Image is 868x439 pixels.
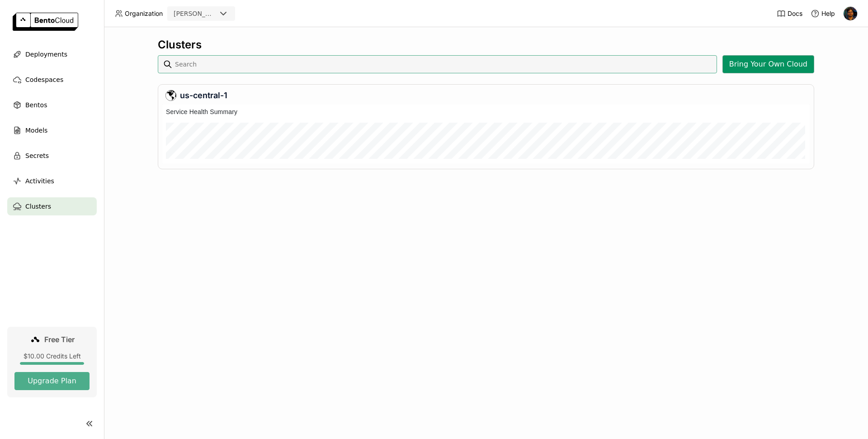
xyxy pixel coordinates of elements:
[25,125,47,136] span: Models
[125,10,163,18] span: Organization
[174,57,713,72] input: Search
[25,150,49,161] span: Secrets
[13,13,78,31] img: logo
[7,45,97,63] a: Deployments
[25,176,54,186] span: Activities
[7,147,97,165] a: Secrets
[811,9,835,18] div: Help
[7,96,97,114] a: Bentos
[821,10,835,18] span: Help
[7,71,97,89] a: Codespaces
[162,105,810,163] iframe: Service Health Summary
[7,172,97,190] a: Activities
[25,49,67,60] span: Deployments
[14,372,90,390] button: Upgrade Plan
[14,352,90,360] div: $10.00 Credits Left
[174,9,216,18] div: [PERSON_NAME]
[44,335,75,344] span: Free Tier
[25,100,47,110] span: Bentos
[7,121,97,139] a: Models
[844,7,857,20] img: Harsh Gupta
[788,10,802,18] span: Docs
[7,327,97,397] a: Free Tier$10.00 Credits LeftUpgrade Plan
[777,9,802,18] a: Docs
[25,74,63,85] span: Codespaces
[7,197,97,215] a: Clusters
[25,201,51,212] span: Clusters
[165,90,807,101] div: us-central-1
[722,55,814,73] button: Bring Your Own Cloud
[217,10,218,19] input: Selected felvin.
[158,38,814,52] div: Clusters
